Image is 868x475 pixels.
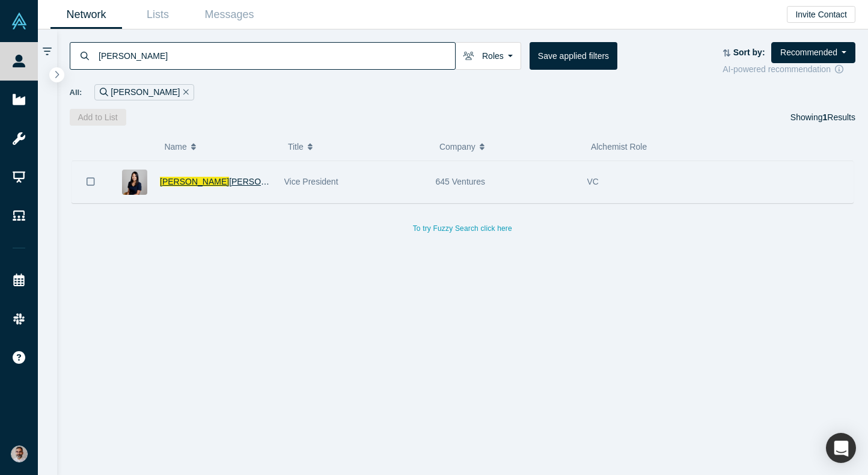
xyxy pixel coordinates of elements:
[439,134,578,159] button: Company
[94,84,194,100] div: [PERSON_NAME]
[771,42,855,63] button: Recommended
[70,87,82,99] span: All:
[288,134,304,159] span: Title
[229,177,298,186] span: [PERSON_NAME]
[723,63,855,76] div: AI-powered recommendation
[823,112,828,122] strong: 1
[405,221,521,236] button: To try Fuzzy Search click here
[587,177,599,186] span: VC
[160,177,298,186] a: [PERSON_NAME][PERSON_NAME]
[97,41,455,70] input: Search by name, title, company, summary, expertise, investment criteria or topics of focus
[72,161,109,203] button: Bookmark
[733,47,765,57] strong: Sort by:
[50,1,122,29] a: Network
[790,109,855,126] div: Showing
[180,85,189,99] button: Remove Filter
[787,6,855,23] button: Invite Contact
[164,134,186,159] span: Name
[70,109,126,126] button: Add to List
[11,13,28,29] img: Alchemist Vault Logo
[591,142,647,152] span: Alchemist Role
[194,1,265,29] a: Messages
[164,134,275,159] button: Name
[284,177,338,186] span: Vice President
[122,1,194,29] a: Lists
[11,446,28,462] img: Gotam Bhardwaj's Account
[436,177,486,186] span: 645 Ventures
[530,42,617,70] button: Save applied filters
[823,112,855,122] span: Results
[122,170,147,195] img: Mendy Yang's Profile Image
[439,134,475,159] span: Company
[455,42,521,70] button: Roles
[288,134,427,159] button: Title
[160,177,229,186] span: [PERSON_NAME]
